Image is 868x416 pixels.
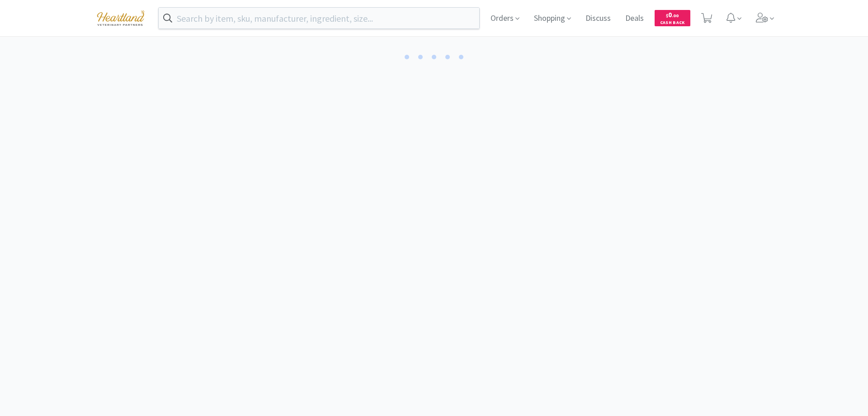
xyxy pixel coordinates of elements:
[582,14,614,23] a: Discuss
[90,5,151,30] img: cad7bdf275c640399d9c6e0c56f98fd2_10.png
[666,13,668,19] span: $
[672,13,679,19] span: . 00
[660,20,685,26] span: Cash Back
[159,8,479,29] input: Search by item, sku, manufacturer, ingredient, size...
[622,14,647,23] a: Deals
[655,6,690,30] a: $0.00Cash Back
[666,10,679,19] span: 0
